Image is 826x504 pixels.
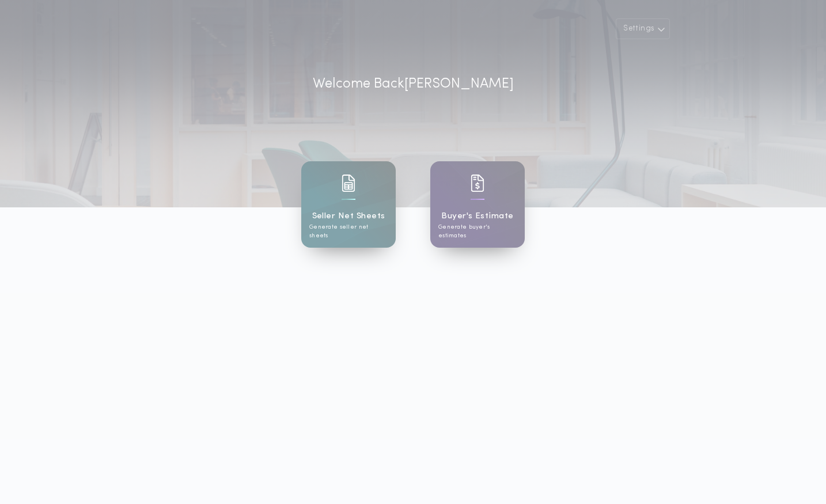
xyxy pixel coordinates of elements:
[313,74,514,94] p: Welcome Back [PERSON_NAME]
[441,210,513,223] h1: Buyer's Estimate
[309,223,388,240] p: Generate seller net sheets
[438,223,517,240] p: Generate buyer's estimates
[301,161,396,248] a: card iconSeller Net SheetsGenerate seller net sheets
[312,210,385,223] h1: Seller Net Sheets
[471,175,484,192] img: card icon
[342,175,355,192] img: card icon
[616,18,670,39] button: Settings
[430,161,525,248] a: card iconBuyer's EstimateGenerate buyer's estimates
